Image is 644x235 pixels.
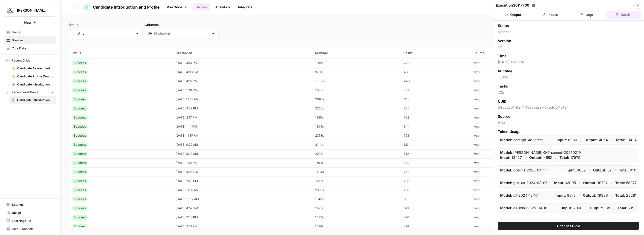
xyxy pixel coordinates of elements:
span: Your Data [12,46,54,51]
td: 1009s [312,77,401,86]
a: Settings [4,201,56,209]
a: Candidate Assessment Download Sheet [9,64,56,72]
td: [DATE] 4:18 PM [173,77,312,86]
p: gpt-4.1-2025-04-14 [500,168,547,173]
div: Success [72,161,88,165]
span: New [24,20,32,25]
strong: Input: [556,218,566,223]
a: 722 [498,90,504,94]
td: 480 [401,68,470,77]
p: / [579,180,580,185]
p: 48195 [554,180,576,185]
p: / [525,155,526,160]
a: History [193,3,210,11]
strong: Model: [500,218,512,223]
td: 629 [401,204,470,213]
td: 752 [401,167,470,177]
a: Your Data [4,44,56,52]
span: Recent Workflows [12,90,38,95]
span: UUID [498,99,506,104]
button: Recent Workflows [4,89,56,96]
p: 17979 [559,155,580,160]
td: 133 [401,140,470,149]
div: Success [72,152,88,156]
td: [DATE] 11:55 AM [173,95,312,104]
p: 52 [593,168,612,173]
a: Run Once [164,3,191,11]
td: 2231s [312,149,401,158]
div: Success [72,197,88,201]
p: / [611,193,612,198]
button: Logs [570,11,604,19]
strong: Model: [500,193,512,197]
p: 1387 [556,218,575,223]
button: Help + Support [4,225,56,233]
span: Time [498,53,506,58]
strong: Model: [500,138,512,142]
td: 1751s [312,158,401,167]
button: Inputs [533,11,568,19]
label: Columns [145,22,219,27]
strong: Model: [500,150,512,155]
td: web [470,104,552,113]
div: Success [72,115,88,120]
td: web [470,113,552,122]
strong: Input: [556,193,566,197]
img: Stanton Chase Nashville Logo [6,6,15,15]
div: Success [72,133,88,138]
p: o1-2024-12-17 [500,193,538,198]
p: sonar-deep-research [500,218,548,223]
td: 1484s [312,167,401,177]
td: [DATE] 8:38 AM [173,149,312,158]
div: Success [72,79,88,83]
td: 973s [312,68,401,77]
td: 491 [401,222,470,231]
span: Token Usage [498,129,639,134]
p: / [611,137,612,142]
td: web [470,58,552,68]
p: / [585,205,587,211]
strong: Output: [583,193,596,197]
span: Settings [12,202,54,207]
td: 1385s [312,58,401,68]
p: claude-3-7-sonnet-20250219 [500,150,581,155]
td: web [470,68,552,77]
button: Recent Grids [4,57,56,64]
span: Candidate Introduction and Profile [17,98,54,102]
span: Open In Studio [557,223,580,228]
th: Tasks [401,47,470,58]
input: (5 shown) [154,31,209,36]
td: 750 [401,186,470,195]
td: web [470,167,552,177]
td: 2220s [312,104,401,113]
strong: Total: [615,218,625,223]
span: Candidate Assessment Download Sheet [17,66,54,71]
span: Status [498,23,509,28]
span: Learning Hub [12,219,54,223]
p: 58977 [615,180,637,185]
strong: Input: [554,181,565,185]
p: 19386 [583,193,608,198]
p: 13427 [500,155,522,160]
td: web [470,222,552,231]
strong: Model: [500,168,512,172]
p: / [578,218,580,223]
div: Execution 30117700 [496,3,536,8]
strong: Input: [566,168,576,172]
td: [DATE] 4:57 PM [173,204,312,213]
span: Candidate Introduction Download Sheet [17,82,54,87]
td: web [470,122,552,131]
td: 736 [401,177,470,186]
td: 763 [401,131,470,140]
td: [DATE] 1:20 PM [173,86,312,95]
span: Tasks [498,84,508,89]
span: b955dcb1-6ef4-4eab-a2ef-67bdd0f1b134 [498,105,639,110]
td: web [470,186,552,195]
td: [DATE] 3:05 PM [173,167,312,177]
p: / [611,180,612,185]
strong: Total: [615,193,625,197]
span: Runtime [498,69,512,74]
td: web [470,177,552,186]
p: 4552 [529,155,552,160]
p: 2060 [562,205,582,211]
